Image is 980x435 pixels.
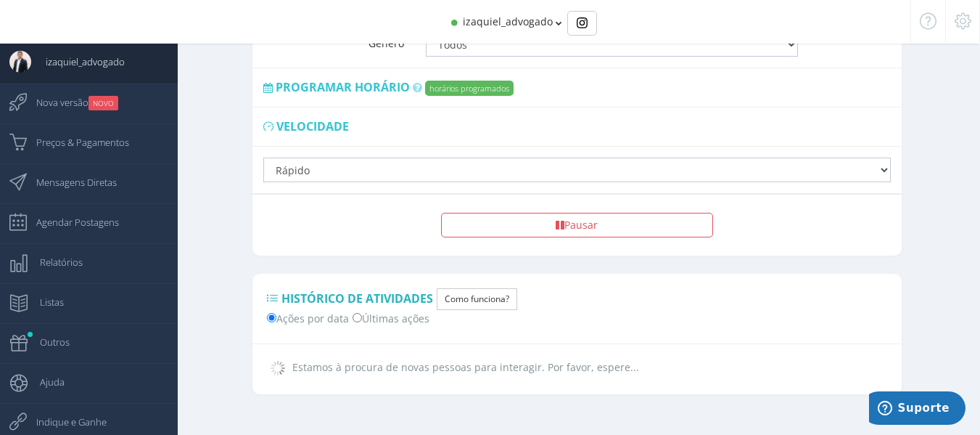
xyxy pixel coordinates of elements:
[271,361,285,375] img: loader.gif
[25,324,70,360] span: Outros
[276,79,410,95] span: Programar horário
[353,313,362,322] input: Últimas ações
[25,284,64,320] span: Listas
[281,290,433,306] span: Histórico de Atividades
[88,96,118,110] small: NOVO
[425,81,514,96] label: horários programados
[22,124,129,160] span: Preços & Pagamentos
[276,118,349,134] span: Velocidade
[9,51,31,73] img: User Image
[463,15,553,28] span: izaquiel_advogado
[353,310,429,325] label: Últimas ações
[869,391,965,428] iframe: Abre um widget para que você possa encontrar mais informações
[441,213,713,237] button: Pausar
[292,357,660,378] div: Estamos à procura de novas pessoas para interagir. Por favor, espere...
[25,244,83,280] span: Relatórios
[31,44,125,80] span: izaquiel_advogado
[437,288,517,310] button: Como funciona?
[567,11,597,36] div: Basic example
[577,17,588,28] img: Instagram_simple_icon.svg
[22,84,118,121] span: Nova versão
[22,204,119,240] span: Agendar Postagens
[267,310,349,325] label: Ações por data
[267,313,276,322] input: Ações por data
[22,164,117,200] span: Mensagens Diretas
[25,364,65,400] span: Ajuda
